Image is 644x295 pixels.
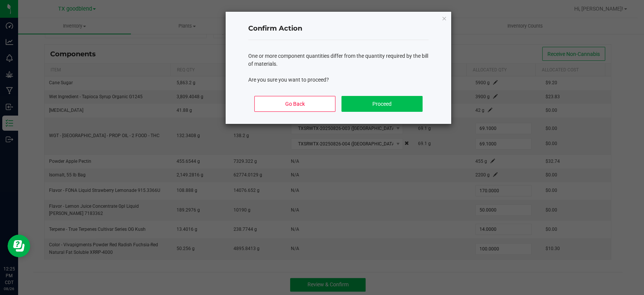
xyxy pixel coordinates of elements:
[248,76,429,84] p: Are you sure you want to proceed?
[248,52,429,68] p: One or more component quantities differ from the quantity required by the bill of materials.
[248,24,429,34] h4: Confirm Action
[441,14,447,23] button: Close
[341,96,423,112] button: Proceed
[8,235,30,257] iframe: Resource center
[254,96,335,112] button: Go Back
